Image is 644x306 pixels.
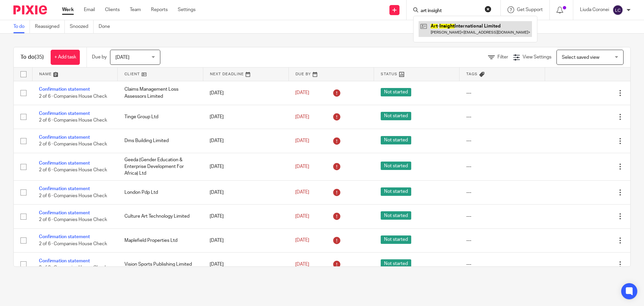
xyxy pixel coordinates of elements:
td: Tinge Group Ltd [118,105,203,129]
h1: To do [20,54,44,61]
span: Not started [381,112,411,120]
div: --- [466,90,538,96]
span: Not started [381,88,411,96]
span: Select saved view [562,55,599,60]
a: + Add task [51,50,80,65]
span: Filter [497,55,508,59]
a: Work [62,6,74,13]
td: [DATE] [203,252,288,276]
div: --- [466,163,538,170]
td: [DATE] [203,129,288,153]
td: Culture Art Technology Limited [118,205,203,228]
span: [DATE] [115,55,129,60]
span: [DATE] [295,262,309,267]
a: Confirmation statement [39,211,90,215]
td: Dms Building Limited [118,129,203,153]
img: svg%3E [612,5,623,15]
span: [DATE] [295,238,309,243]
td: London Pdp Ltd [118,180,203,204]
a: Confirmation statement [39,234,90,239]
td: [DATE] [203,105,288,129]
div: --- [466,237,538,244]
a: Confirmation statement [39,135,90,140]
td: [DATE] [203,228,288,252]
a: Team [130,6,141,13]
span: 2 of 6 · Companies House Check [39,94,107,99]
td: Claims Management Loss Assessors Limited [118,81,203,105]
td: Vision Sports Publishing Limited [118,252,203,276]
a: Reports [151,6,168,13]
div: --- [466,261,538,268]
span: [DATE] [295,190,309,195]
span: [DATE] [295,214,309,219]
td: [DATE] [203,81,288,105]
span: Not started [381,235,411,244]
span: 2 of 6 · Companies House Check [39,142,107,147]
span: (35) [35,54,44,60]
span: 2 of 6 · Companies House Check [39,193,107,198]
span: Not started [381,259,411,268]
span: [DATE] [295,91,309,95]
div: --- [466,137,538,144]
a: Reassigned [35,20,65,33]
span: Get Support [517,7,543,12]
a: Confirmation statement [39,111,90,116]
span: [DATE] [295,138,309,143]
a: Confirmation statement [39,186,90,191]
td: Geeda (Gender Education & Enterprise Development For Africa) Ltd [118,153,203,180]
a: Settings [178,6,196,13]
td: [DATE] [203,153,288,180]
span: [DATE] [295,115,309,119]
a: Confirmation statement [39,87,90,92]
span: Not started [381,211,411,220]
span: 2 of 6 · Companies House Check [39,217,107,222]
span: 2 of 6 · Companies House Check [39,118,107,123]
a: Clients [105,6,120,13]
div: --- [466,114,538,120]
p: Liuda Coronei [580,6,609,13]
div: --- [466,189,538,196]
button: Clear [485,6,491,12]
span: View Settings [523,55,551,59]
a: Email [84,6,95,13]
img: Pixie [13,5,47,14]
span: [DATE] [295,164,309,169]
a: Confirmation statement [39,161,90,166]
span: Not started [381,187,411,196]
p: Due by [92,54,107,60]
td: [DATE] [203,205,288,228]
a: To do [13,20,30,33]
span: Tags [466,72,478,76]
a: Snoozed [70,20,94,33]
span: 2 of 6 · Companies House Check [39,242,107,246]
a: Done [99,20,115,33]
td: Maplefield Properties Ltd [118,228,203,252]
input: Search [420,8,480,14]
span: 2 of 6 · Companies House Check [39,265,107,270]
span: 2 of 6 · Companies House Check [39,168,107,172]
span: Not started [381,136,411,144]
span: Not started [381,162,411,170]
div: --- [466,213,538,220]
a: Confirmation statement [39,259,90,263]
td: [DATE] [203,180,288,204]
